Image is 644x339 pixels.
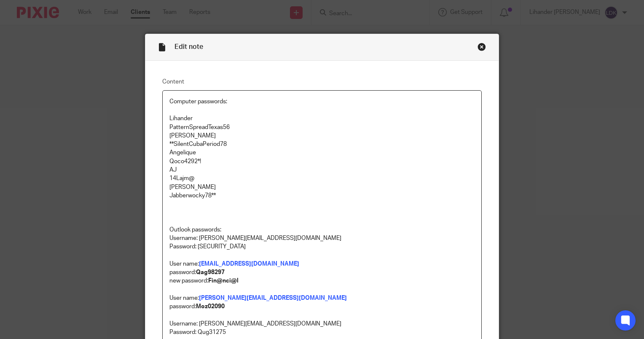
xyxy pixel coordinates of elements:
label: Content [162,78,482,86]
a: [PERSON_NAME][EMAIL_ADDRESS][DOMAIN_NAME] [199,295,347,301]
span: Edit note [174,43,203,50]
p: PatternSpreadTexas56 [169,123,475,132]
strong: Moz02090 [196,304,225,309]
strong: Fin@nci@l [208,278,239,284]
p: Outlook passwords: [169,226,475,234]
p: [PERSON_NAME] **SilentCubaPeriod78 [169,132,475,149]
p: Qoco4292*! AJ [169,157,475,175]
p: Jabberwocky78** [169,191,475,200]
p: Username: [PERSON_NAME][EMAIL_ADDRESS][DOMAIN_NAME] [169,234,475,242]
p: new password: [169,277,475,285]
p: Lihander [169,114,475,123]
p: 14Lajm@ [169,174,475,183]
p: User name: password: [169,294,475,311]
div: Close this dialog window [478,43,486,51]
p: Password: [SECURITY_DATA] [169,242,475,251]
p: Angelique [169,148,475,157]
strong: Qag98297 [196,269,225,275]
p: Computer passwords: [169,97,475,106]
p: password: [169,268,475,277]
p: [PERSON_NAME] [169,183,475,191]
a: [EMAIL_ADDRESS][DOMAIN_NAME] [199,261,299,267]
p: Username: [PERSON_NAME][EMAIL_ADDRESS][DOMAIN_NAME] Password: Qug31275 [169,320,475,337]
p: User name: [169,260,475,268]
